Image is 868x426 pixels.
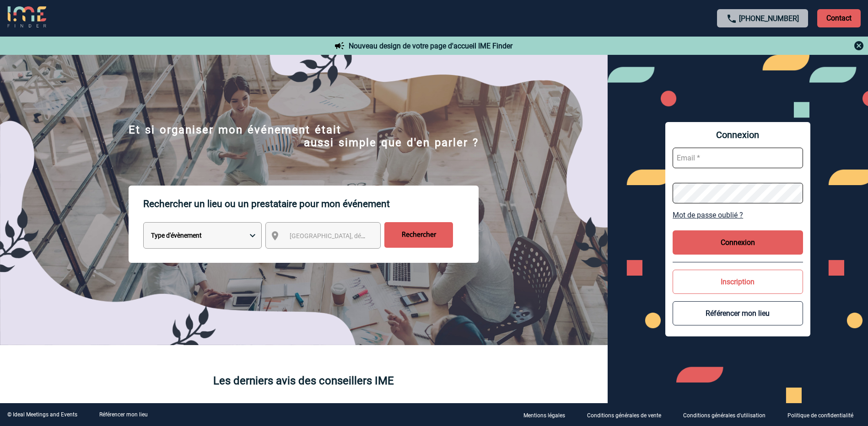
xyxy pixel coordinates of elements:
a: Mot de passe oublié ? [673,211,803,219]
div: © Ideal Meetings and Events [7,411,77,418]
input: Email * [673,148,803,168]
p: Politique de confidentialité [787,412,853,419]
button: Référencer mon lieu [673,301,803,325]
span: [GEOGRAPHIC_DATA], département, région... [290,232,417,240]
p: Conditions générales de vente [587,412,661,419]
p: Rechercher un lieu ou un prestataire pour mon événement [143,186,479,222]
button: Connexion [673,230,803,255]
a: Politique de confidentialité [780,410,868,419]
a: Conditions générales d'utilisation [676,410,780,419]
a: [PHONE_NUMBER] [739,14,799,23]
img: call-24-px.png [726,13,737,24]
p: Conditions générales d'utilisation [683,412,766,419]
button: Inscription [673,270,803,294]
input: Rechercher [384,222,453,248]
a: Mentions légales [516,410,580,419]
a: Conditions générales de vente [580,410,676,419]
a: Référencer mon lieu [99,411,148,418]
p: Mentions légales [523,412,565,419]
p: Contact [817,9,861,27]
span: Connexion [673,129,803,140]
